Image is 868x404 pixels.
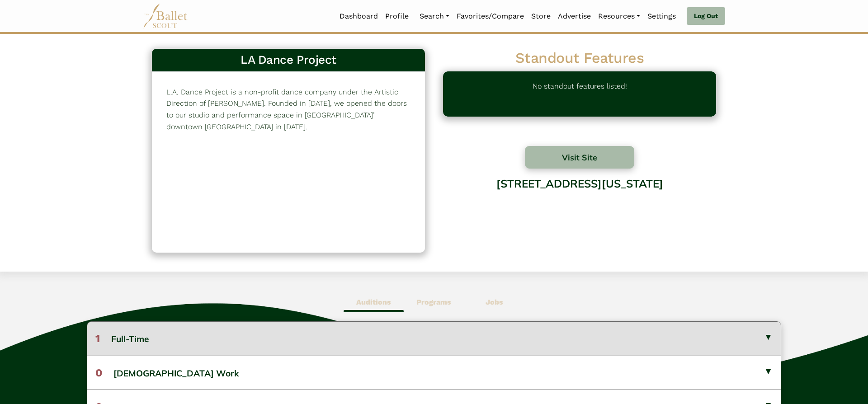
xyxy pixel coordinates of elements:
a: Log Out [687,7,725,25]
button: Visit Site [525,146,634,169]
a: Resources [594,7,644,26]
p: L.A. Dance Project is a non-profit dance company under the Artistic Direction of [PERSON_NAME]. F... [166,86,410,132]
h2: Standout Features [443,49,716,68]
p: No standout features listed! [533,80,627,108]
h3: LA Dance Project [159,52,418,68]
span: 1 [95,332,100,345]
a: Dashboard [336,7,382,26]
b: Auditions [356,298,391,306]
button: 0[DEMOGRAPHIC_DATA] Work [87,356,781,390]
a: Advertise [554,7,594,26]
b: Jobs [486,298,503,306]
b: Programs [416,298,451,306]
a: Search [416,7,453,26]
span: 0 [95,366,102,379]
div: [STREET_ADDRESS][US_STATE] [443,170,716,243]
a: Settings [644,7,679,26]
button: 1Full-Time [87,322,781,355]
a: Favorites/Compare [453,7,528,26]
a: Profile [382,7,412,26]
a: Store [528,7,554,26]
